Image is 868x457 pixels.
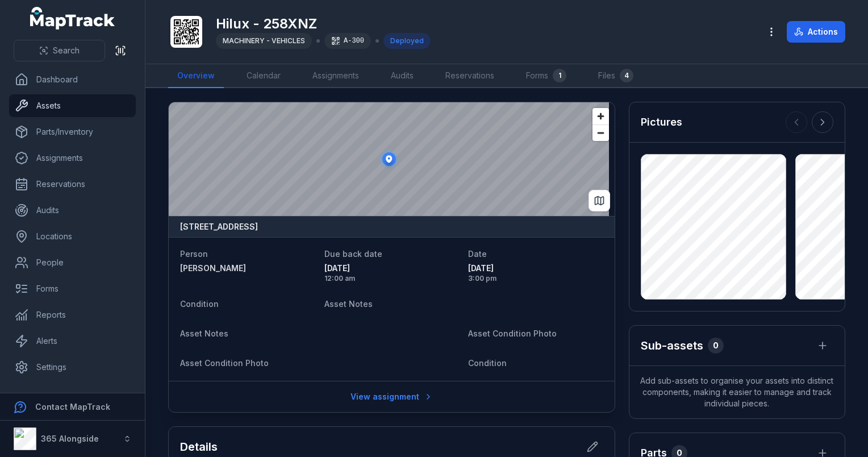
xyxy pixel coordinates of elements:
[708,338,724,354] div: 0
[324,263,460,283] time: 19/12/2025, 12:00:00 am
[9,173,136,196] a: Reservations
[237,64,290,88] a: Calendar
[324,263,460,274] span: [DATE]
[589,190,610,211] button: Switch to Map View
[30,7,115,30] a: MapTrack
[9,251,136,274] a: People
[468,358,507,368] span: Condition
[629,366,845,418] span: Add sub-assets to organise your assets into distinct components, making it easier to manage and t...
[641,338,703,354] h2: Sub-assets
[180,221,258,232] strong: [STREET_ADDRESS]
[383,33,431,49] div: Deployed
[180,439,218,455] h2: Details
[9,356,136,379] a: Settings
[436,64,503,88] a: Reservations
[9,147,136,169] a: Assignments
[14,40,105,61] button: Search
[517,64,575,88] a: Forms1
[592,124,609,141] button: Zoom out
[324,33,371,49] div: A-300
[553,69,566,82] div: 1
[180,299,219,309] span: Condition
[9,199,136,222] a: Audits
[9,68,136,91] a: Dashboard
[169,102,609,216] canvas: Map
[303,64,368,88] a: Assignments
[223,36,305,45] span: MACHINERY - VEHICLES
[468,249,487,259] span: Date
[382,64,423,88] a: Audits
[324,249,382,259] span: Due back date
[9,121,136,143] a: Parts/Inventory
[216,15,431,33] h1: Hilux - 258XNZ
[9,225,136,248] a: Locations
[41,434,99,443] strong: 365 Alongside
[9,304,136,326] a: Reports
[180,249,208,259] span: Person
[468,263,603,274] span: [DATE]
[168,64,224,88] a: Overview
[9,330,136,352] a: Alerts
[324,299,373,309] span: Asset Notes
[468,274,603,283] span: 3:00 pm
[180,263,315,274] a: [PERSON_NAME]
[468,329,557,338] span: Asset Condition Photo
[620,69,633,82] div: 4
[180,329,228,338] span: Asset Notes
[468,263,603,283] time: 30/09/2025, 3:00:22 pm
[787,21,845,43] button: Actions
[53,45,80,56] span: Search
[343,386,440,408] a: View assignment
[35,402,110,412] strong: Contact MapTrack
[641,114,682,130] h3: Pictures
[592,108,609,124] button: Zoom in
[324,274,460,283] span: 12:00 am
[9,277,136,300] a: Forms
[180,358,269,368] span: Asset Condition Photo
[9,94,136,117] a: Assets
[589,64,642,88] a: Files4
